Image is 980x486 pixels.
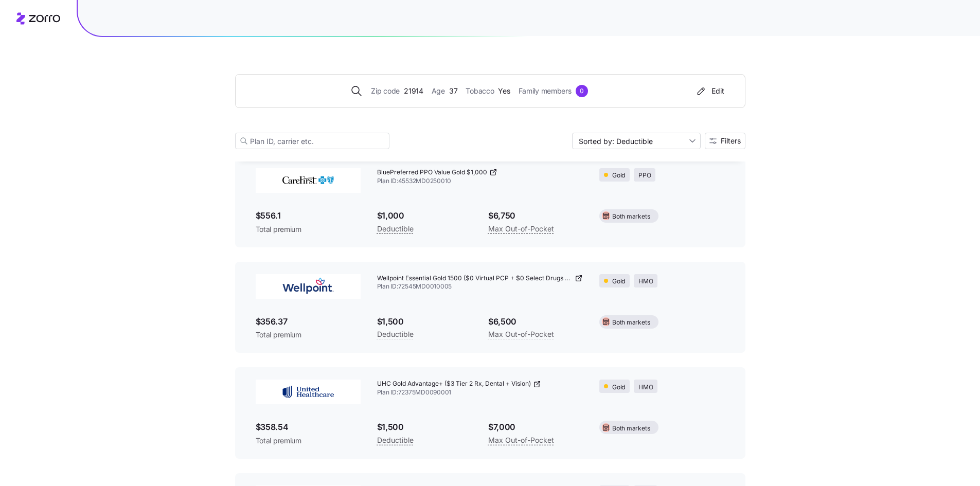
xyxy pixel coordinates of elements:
[377,223,414,235] span: Deductible
[377,328,414,340] span: Deductible
[256,421,361,434] span: $358.54
[576,85,588,97] div: 0
[612,318,650,328] span: Both markets
[449,85,457,97] span: 37
[488,421,583,434] span: $7,000
[612,171,625,181] span: Gold
[377,209,472,222] span: $1,000
[432,85,445,97] span: Age
[256,274,361,299] img: Wellpoint
[638,277,653,286] span: HMO
[256,380,361,404] img: UnitedHealthcare
[488,223,554,235] span: Max Out-of-Pocket
[612,212,650,222] span: Both markets
[256,168,361,193] img: CareFirst BlueCross BlueShield
[256,209,361,222] span: $556.1
[404,85,423,97] span: 21914
[519,85,572,97] span: Family members
[721,137,741,145] span: Filters
[256,315,361,328] span: $356.37
[377,315,472,328] span: $1,500
[705,133,745,149] button: Filters
[612,277,625,286] span: Gold
[256,330,361,340] span: Total premium
[572,133,701,149] input: Sort by
[235,133,389,149] input: Plan ID, carrier etc.
[612,383,625,392] span: Gold
[377,282,583,291] span: Plan ID: 72545MD0010005
[691,83,728,99] button: Edit
[377,388,583,397] span: Plan ID: 72375MD0090001
[377,274,573,283] span: Wellpoint Essential Gold 1500 ($0 Virtual PCP + $0 Select Drugs + Incentives)
[371,85,400,97] span: Zip code
[498,85,510,97] span: Yes
[488,434,554,446] span: Max Out-of-Pocket
[377,380,531,388] span: UHC Gold Advantage+ ($3 Tier 2 Rx, Dental + Vision)
[488,328,554,340] span: Max Out-of-Pocket
[377,168,487,177] span: BluePreferred PPO Value Gold $1,000
[256,224,361,235] span: Total premium
[638,383,653,392] span: HMO
[466,85,494,97] span: Tobacco
[377,421,472,434] span: $1,500
[488,209,583,222] span: $6,750
[256,436,361,446] span: Total premium
[612,424,650,434] span: Both markets
[638,171,651,181] span: PPO
[377,177,583,186] span: Plan ID: 45532MD0250010
[695,86,724,96] div: Edit
[488,315,583,328] span: $6,500
[377,434,414,446] span: Deductible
